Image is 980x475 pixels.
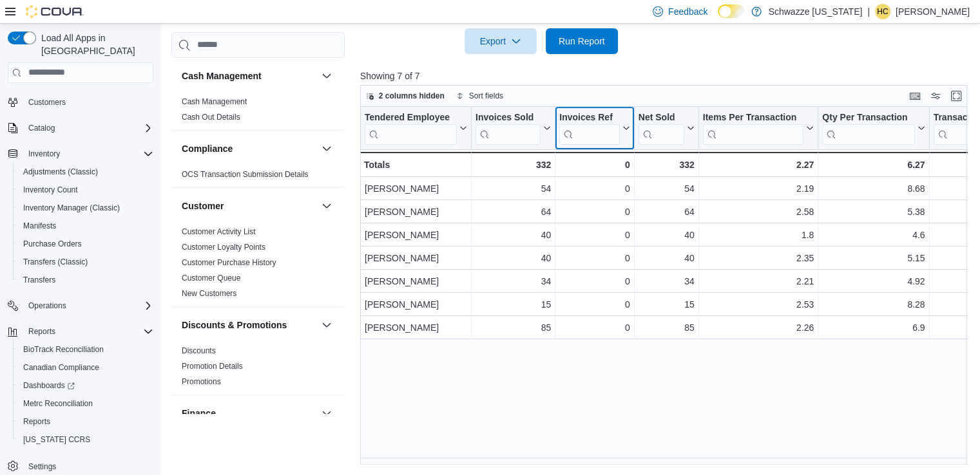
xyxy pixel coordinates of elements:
button: Qty Per Transaction [822,111,925,144]
a: Adjustments (Classic) [18,164,103,180]
a: [US_STATE] CCRS [18,432,95,447]
div: Invoices Sold [476,111,541,144]
div: 1.8 [703,227,814,243]
div: 4.92 [822,274,925,289]
span: Transfers (Classic) [23,257,88,267]
div: Items Per Transaction [703,111,804,124]
p: Showing 7 of 7 [360,70,974,82]
span: Metrc Reconciliation [23,398,93,409]
div: 0 [559,157,629,172]
span: Discounts [182,346,216,356]
span: Inventory Count [18,182,153,198]
span: Transfers [23,275,55,285]
div: 54 [476,181,551,196]
button: Display options [928,88,943,104]
div: Discounts & Promotions [171,343,345,395]
span: Load All Apps in [GEOGRAPHIC_DATA] [36,32,153,57]
button: Invoices Ref [559,111,629,144]
div: 0 [559,250,629,266]
div: 5.15 [822,250,925,266]
button: Catalog [23,120,60,136]
span: Dashboards [23,380,75,391]
div: Customer [171,224,345,306]
input: Dark Mode [718,5,745,18]
a: BioTrack Reconciliation [18,342,109,357]
div: 0 [559,320,629,335]
div: 2.58 [703,204,814,219]
a: Inventory Manager (Classic) [18,200,125,216]
span: Sort fields [469,91,503,101]
div: 85 [476,320,551,335]
a: Customer Purchase History [182,258,276,267]
span: [US_STATE] CCRS [23,434,90,445]
div: Tendered Employee [365,111,457,144]
a: Cash Management [182,97,247,106]
button: [US_STATE] CCRS [13,431,159,449]
a: Settings [23,459,61,474]
div: 0 [559,204,629,219]
h3: Discounts & Promotions [182,319,287,331]
button: Items Per Transaction [703,111,814,144]
div: 0 [559,227,629,243]
a: Customer Queue [182,274,240,283]
button: Finance [319,405,334,421]
span: Customer Purchase History [182,257,276,268]
a: Transfers [18,272,61,288]
span: Purchase Orders [23,239,82,249]
span: Inventory [23,146,153,162]
button: Purchase Orders [13,235,159,253]
div: 54 [639,181,695,196]
div: 64 [476,204,551,219]
button: Cash Management [182,70,316,82]
div: 8.28 [822,297,925,312]
button: BioTrack Reconciliation [13,340,159,359]
div: 2.35 [703,250,814,266]
div: Net Sold [639,111,684,144]
div: Invoices Sold [476,111,541,124]
div: 2.27 [703,157,814,172]
div: 15 [639,297,695,312]
div: 332 [476,157,551,172]
div: Qty Per Transaction [822,111,914,144]
div: Totals [364,157,467,172]
a: Inventory Count [18,182,83,198]
span: Run Report [559,35,605,48]
span: Cash Out Details [182,112,240,122]
a: Discounts [182,346,216,355]
button: Enter fullscreen [948,88,964,104]
a: New Customers [182,289,236,298]
button: Keyboard shortcuts [907,88,923,104]
span: Reports [23,416,50,427]
span: Inventory [28,149,60,159]
button: Operations [23,298,72,313]
p: Schwazze [US_STATE] [768,4,862,19]
span: Promotions [182,377,221,387]
div: Net Sold [639,111,684,124]
div: 40 [639,227,695,243]
span: Customers [28,97,66,107]
span: Inventory Manager (Classic) [18,200,153,216]
a: Metrc Reconciliation [18,396,98,411]
button: Transfers (Classic) [13,253,159,271]
div: 0 [559,297,629,312]
a: Dashboards [13,377,159,395]
span: Metrc Reconciliation [18,396,153,411]
div: 15 [476,297,551,312]
span: Settings [23,458,153,474]
button: Catalog [3,119,159,137]
button: Run Report [546,28,618,54]
div: 2.26 [703,320,814,335]
a: Transfers (Classic) [18,254,93,270]
div: 34 [476,274,551,289]
button: Cash Management [319,68,334,84]
a: Reports [18,414,55,429]
button: Tendered Employee [365,111,467,144]
button: Inventory [23,146,65,162]
button: Inventory Manager (Classic) [13,199,159,217]
a: Customer Activity List [182,227,256,236]
div: Compliance [171,167,345,187]
div: 6.9 [822,320,925,335]
span: Catalog [28,123,55,133]
button: Settings [3,456,159,475]
span: Settings [28,461,56,472]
